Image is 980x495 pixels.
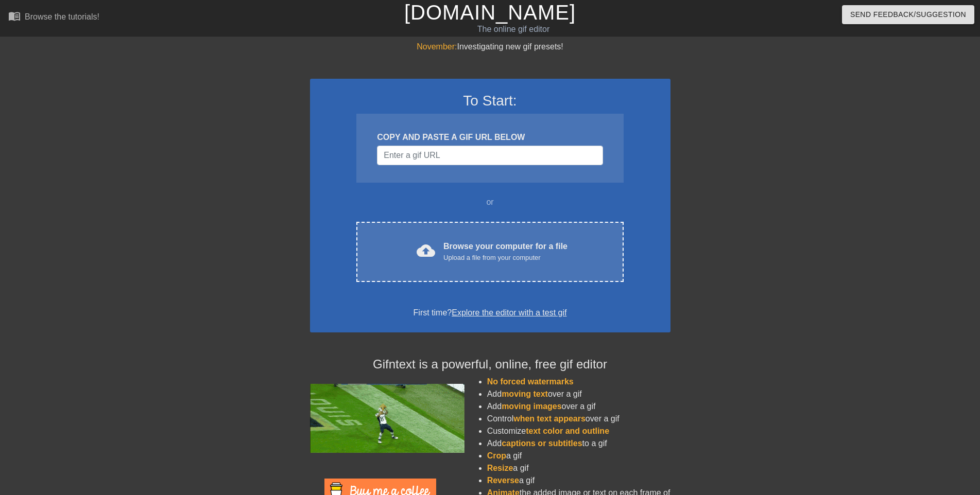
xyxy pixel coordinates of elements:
li: a gif [487,450,670,462]
li: Customize [487,425,670,437]
span: Send Feedback/Suggestion [850,8,966,21]
span: No forced watermarks [487,377,574,386]
li: a gif [487,462,670,474]
div: Browse the tutorials! [25,12,99,21]
div: First time? [323,307,657,319]
h4: Gifntext is a powerful, online, free gif editor [310,357,670,372]
span: moving text [502,390,548,398]
a: Browse the tutorials! [8,10,99,26]
img: football_small.gif [310,384,465,453]
a: Explore the editor with a test gif [452,308,566,317]
span: November: [417,42,457,51]
li: Add over a gif [487,400,670,413]
input: Username [377,146,603,165]
button: Send Feedback/Suggestion [842,5,974,24]
span: cloud_upload [417,241,435,260]
div: COPY AND PASTE A GIF URL BELOW [377,131,603,144]
li: Add to a gif [487,437,670,450]
span: when text appears [513,414,586,423]
li: Add over a gif [487,388,670,400]
span: Crop [487,451,506,460]
span: Reverse [487,476,519,485]
div: The online gif editor [332,23,695,36]
span: moving images [502,402,561,411]
span: text color and outline [526,427,609,435]
div: Upload a file from your computer [443,253,568,263]
div: Investigating new gif presets! [310,41,670,53]
li: a gif [487,474,670,487]
h3: To Start: [323,92,657,110]
li: Control over a gif [487,413,670,425]
div: Browse your computer for a file [443,240,568,263]
div: or [337,196,644,208]
span: Resize [487,464,513,472]
a: [DOMAIN_NAME] [404,1,576,24]
span: menu_book [8,10,21,22]
span: captions or subtitles [502,439,582,448]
